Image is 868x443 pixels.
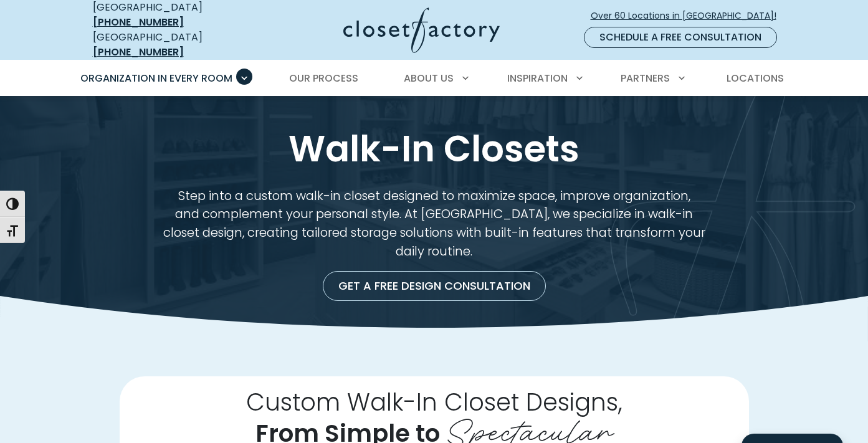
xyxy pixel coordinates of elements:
a: Get a Free Design Consultation [323,271,546,301]
h1: Walk-In Closets [90,126,778,172]
span: Locations [727,71,784,85]
span: About Us [404,71,454,85]
div: [GEOGRAPHIC_DATA] [93,30,246,60]
img: Closet Factory Logo [343,7,500,53]
span: Organization in Every Room [80,71,232,85]
a: Schedule a Free Consultation [584,27,777,48]
span: Partners [621,71,670,85]
a: [PHONE_NUMBER] [93,45,184,59]
span: Inspiration [507,71,568,85]
a: Over 60 Locations in [GEOGRAPHIC_DATA]! [590,5,787,27]
span: Over 60 Locations in [GEOGRAPHIC_DATA]! [591,9,786,22]
span: Custom Walk-In Closet Designs, [246,385,622,419]
p: Step into a custom walk-in closet designed to maximize space, improve organization, and complemen... [149,187,720,261]
a: [PHONE_NUMBER] [93,15,184,29]
span: Our Process [289,71,358,85]
nav: Primary Menu [72,61,797,96]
